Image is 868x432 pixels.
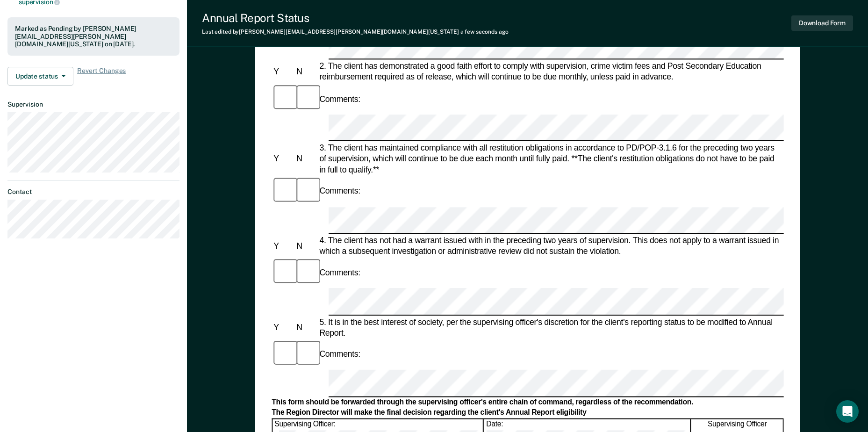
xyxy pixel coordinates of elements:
div: Marked as Pending by [PERSON_NAME][EMAIL_ADDRESS][PERSON_NAME][DOMAIN_NAME][US_STATE] on [DATE]. [15,25,172,48]
div: Y [272,240,294,252]
button: Update status [7,67,73,86]
div: 5. It is in the best interest of society, per the supervising officer's discretion for the client... [317,317,783,338]
button: Download Form [791,15,853,31]
div: N [294,153,317,165]
div: The Region Director will make the final decision regarding the client's Annual Report eligibility [272,408,783,418]
div: N [294,66,317,78]
div: Open Intercom Messenger [836,400,859,423]
div: Comments: [317,349,362,360]
dt: Supervision [7,101,179,108]
div: 3. The client has maintained compliance with all restitution obligations in accordance to PD/POP-... [317,143,783,176]
div: Comments: [317,186,362,197]
div: Last edited by [PERSON_NAME][EMAIL_ADDRESS][PERSON_NAME][DOMAIN_NAME][US_STATE] [202,29,509,35]
div: This form should be forwarded through the supervising officer's entire chain of command, regardle... [272,398,783,407]
div: N [294,322,317,333]
div: Y [272,66,294,78]
div: Y [272,153,294,165]
dt: Contact [7,188,179,196]
div: Y [272,322,294,333]
div: 2. The client has demonstrated a good faith effort to comply with supervision, crime victim fees ... [317,61,783,83]
div: 4. The client has not had a warrant issued with in the preceding two years of supervision. This d... [317,235,783,257]
div: Annual Report Status [202,11,509,25]
span: a few seconds ago [460,29,509,35]
div: Comments: [317,267,362,279]
span: Revert Changes [77,67,126,86]
div: N [294,240,317,252]
div: Comments: [317,93,362,104]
